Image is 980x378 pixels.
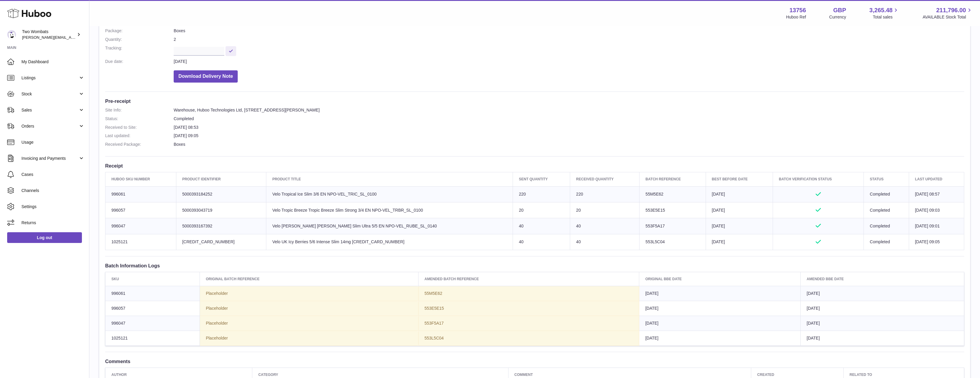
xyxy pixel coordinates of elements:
td: Completed [864,234,909,250]
td: 5000393043719 [176,202,266,218]
td: 20 [570,202,640,218]
td: Velo [PERSON_NAME] [PERSON_NAME] Slim Ultra 5/5 EN NPO-VEL_RUBE_SL_0140 [266,218,513,234]
td: 220 [570,186,640,202]
th: Best Before Date [706,172,773,186]
dt: Received Package: [105,142,174,147]
span: Placeholder [206,321,228,326]
td: Velo Tropic Breeze Tropic Breeze Slim Strong 3/4 EN NPO-VEL_TRBR_SL_0100 [266,202,513,218]
th: SKU [105,272,200,286]
th: Received Quantity [570,172,640,186]
td: Completed [864,186,909,202]
th: Batch Reference [640,172,706,186]
span: Cases [21,172,85,177]
span: [DATE] [807,336,820,340]
strong: GBP [833,6,846,14]
span: [DATE] [807,291,820,296]
dd: [DATE] 09:05 [174,133,964,139]
td: [DATE] [706,234,773,250]
span: Channels [21,188,85,193]
dt: Last updated: [105,133,174,139]
td: 220 [513,186,570,202]
td: [DATE] 08:57 [909,186,964,202]
td: Velo UK Icy Berries 5/6 Intense Slim 14mg [CREDIT_CARD_NUMBER] [266,234,513,250]
td: 996047 [105,218,176,234]
div: Huboo Ref [786,14,806,20]
span: 1025121 [111,336,128,340]
th: Batch Verification Status [773,172,864,186]
span: Returns [21,220,85,226]
td: Completed [864,202,909,218]
strong: 13756 [789,6,806,14]
td: 20 [513,202,570,218]
dt: Site Info: [105,107,174,113]
span: Sales [21,107,78,113]
td: [DATE] 09:01 [909,218,964,234]
th: Amended Batch Reference [418,272,639,286]
td: 40 [570,234,640,250]
th: Huboo SKU Number [105,172,176,186]
td: Velo Tropical Ice Slim 3/6 EN NPO-VEL_TRIC_SL_0100 [266,186,513,202]
dt: Quantity: [105,37,174,42]
a: 211,796.00 AVAILABLE Stock Total [923,6,973,20]
dd: Boxes [174,28,964,34]
h3: Batch Information Logs [105,262,964,269]
button: Download Delivery Note [174,70,238,83]
span: [DATE] [645,336,658,340]
a: Log out [7,232,82,243]
span: 211,796.00 [936,6,966,14]
th: Original Batch Reference [200,272,418,286]
td: 5000393184252 [176,186,266,202]
span: Orders [21,123,78,129]
a: 3,265.48 Total sales [869,6,900,20]
td: [DATE] [706,186,773,202]
span: 3,265.48 [869,6,893,14]
dt: Received to Site: [105,125,174,130]
dd: Boxes [174,142,964,147]
td: [DATE] [706,218,773,234]
dt: Due date: [105,59,174,64]
span: 55M5E62 [424,291,442,296]
span: 996061 [111,291,125,296]
span: Placeholder [206,306,228,311]
span: My Dashboard [21,59,85,65]
span: Placeholder [206,336,228,340]
dt: Status: [105,116,174,122]
td: 40 [570,218,640,234]
div: Two Wombats [22,29,76,40]
h3: Comments [105,358,964,365]
th: Product Identifier [176,172,266,186]
span: Settings [21,204,85,210]
h3: Pre-receipt [105,98,964,104]
td: [DATE] 09:03 [909,202,964,218]
td: 553L5C04 [640,234,706,250]
th: Sent Quantity [513,172,570,186]
dd: [DATE] [174,59,964,64]
dt: Package: [105,28,174,34]
td: 55M5E62 [640,186,706,202]
td: 5000393167392 [176,218,266,234]
span: [DATE] [645,321,658,326]
span: 996047 [111,321,125,326]
span: [PERSON_NAME][EMAIL_ADDRESS][DOMAIN_NAME] [22,35,119,40]
td: 553E5E15 [640,202,706,218]
span: AVAILABLE Stock Total [923,14,973,20]
td: [DATE] [706,202,773,218]
td: 996057 [105,202,176,218]
span: Total sales [873,14,899,20]
span: 553L5C04 [424,336,444,340]
th: Product title [266,172,513,186]
span: [DATE] [807,306,820,311]
td: Completed [864,218,909,234]
dd: Completed [174,116,964,122]
td: 40 [513,218,570,234]
span: 996057 [111,306,125,311]
span: 553E5E15 [424,306,444,311]
td: [DATE] 09:05 [909,234,964,250]
dd: 2 [174,37,964,42]
dt: Tracking: [105,45,174,56]
dd: [DATE] 08:53 [174,125,964,130]
span: Listings [21,75,78,81]
h3: Receipt [105,162,964,169]
span: Invoicing and Payments [21,156,78,161]
img: alan@twowombats.com [7,30,16,39]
